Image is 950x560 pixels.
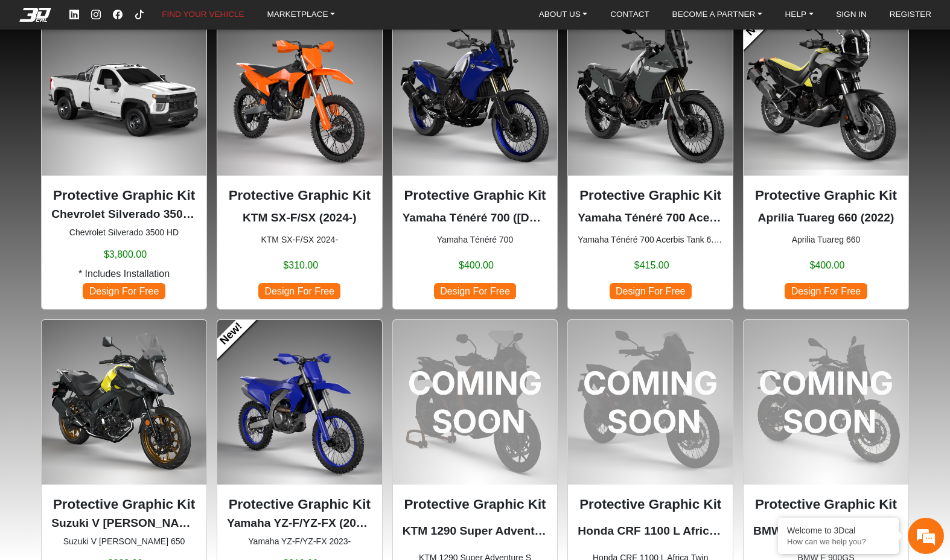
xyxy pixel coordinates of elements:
[785,283,867,299] span: Design For Free
[227,185,372,206] p: Protective Graphic Kit
[403,234,548,246] small: Yamaha Ténéré 700
[217,11,382,176] img: SX-F/SXnull2024-
[578,234,723,246] small: Yamaha Ténéré 700 Acerbis Tank 6.1 Gl
[534,6,593,24] a: ABOUT US
[753,494,899,515] p: Protective Graphic Kit
[403,185,548,206] p: Protective Graphic Kit
[434,283,516,299] span: Design For Free
[753,523,899,540] p: BMW F 900GS (COMING SOON) (2024)
[51,185,197,206] p: Protective Graphic Kit
[70,142,167,256] span: We're online!
[227,535,372,548] small: Yamaha YZ-F/YZ-FX 2023-
[787,526,890,535] div: Welcome to 3Dcal
[634,258,669,273] span: $415.00
[51,206,197,223] p: Chevrolet Silverado 3500 HD (2020-2023)
[753,185,899,206] p: Protective Graphic Kit
[578,185,723,206] p: Protective Graphic Kit
[78,267,170,281] span: * Includes Installation
[51,535,197,548] small: Suzuki V Strom 650
[578,494,723,515] p: Protective Graphic Kit
[578,209,723,227] p: Yamaha Ténéré 700 Acerbis Tank 6.1 Gl (2019-2024)
[459,258,494,273] span: $400.00
[157,6,249,24] a: FIND YOUR VEHICLE
[262,6,340,24] a: MARKETPLACE
[217,320,382,485] img: YZ-F/YZ-FXnull2023-
[668,6,767,24] a: BECOME A PARTNER
[403,494,548,515] p: Protective Graphic Kit
[51,494,197,515] p: Protective Graphic Kit
[227,234,372,246] small: KTM SX-F/SX 2024-
[743,11,909,310] div: Aprilia Tuareg 660
[6,378,81,386] span: Conversation
[207,310,256,358] a: New!
[605,6,654,24] a: CONTACT
[227,494,372,515] p: Protective Graphic Kit
[610,283,692,299] span: Design For Free
[42,320,206,485] img: V Strom 650null2017-2024
[51,515,197,532] p: Suzuki V Strom 650 (2017-2024)
[787,537,890,546] p: How can we help you?
[104,247,147,262] span: $3,800.00
[744,11,908,176] img: Tuareg 660null2022
[42,11,206,176] img: Silverado 3500 HDnull2020-2023
[155,357,230,394] div: Articles
[810,258,845,273] span: $400.00
[831,6,872,24] a: SIGN IN
[51,226,197,239] small: Chevrolet Silverado 3500 HD
[403,209,548,227] p: Yamaha Ténéré 700 (2019-2024)
[258,283,340,299] span: Design For Free
[283,258,318,273] span: $310.00
[81,357,156,394] div: FAQs
[198,6,227,35] div: Minimize live chat window
[403,523,548,540] p: KTM 1290 Super Adventure S (COMING SOON) (2024)
[578,523,723,540] p: Honda CRF 1100 L Africa Twin (COMING SOON) (2020-2024)
[81,63,221,79] div: Chat with us now
[780,6,818,24] a: HELP
[41,11,207,310] div: Chevrolet Silverado 3500 HD
[217,11,383,310] div: KTM SX-F/SX 2024-
[753,234,899,246] small: Aprilia Tuareg 660
[6,314,230,357] textarea: Type your message and hit 'Enter'
[227,209,372,227] p: KTM SX-F/SX (2024-)
[885,6,937,24] a: REGISTER
[753,209,899,227] p: Aprilia Tuareg 660 (2022)
[392,11,558,310] div: Yamaha Ténéré 700
[13,62,31,80] div: Navigation go back
[568,11,733,176] img: Ténéré 700 Acerbis Tank 6.1 Gl2019-2024
[83,283,165,299] span: Design For Free
[567,11,733,310] div: Yamaha Ténéré 700 Acerbis Tank 6.1 Gl
[227,515,372,532] p: Yamaha YZ-F/YZ-FX (2023-)
[393,11,558,176] img: Ténéré 700null2019-2024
